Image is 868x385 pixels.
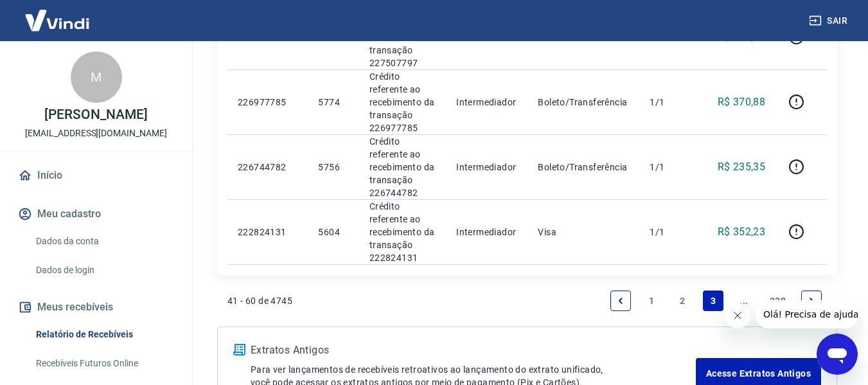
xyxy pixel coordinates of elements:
[703,291,723,311] a: Page 3 is your current page
[456,96,517,109] p: Intermediador
[650,96,687,109] p: 1/1
[817,334,858,375] iframe: Botão para abrir a janela de mensagens
[8,9,108,19] span: Olá! Precisa de ajuda?
[641,291,662,311] a: Page 1
[238,226,297,238] p: 222824131
[605,285,827,316] ul: Pagination
[725,303,750,328] iframe: Fechar mensagem
[71,51,122,103] div: M
[31,257,177,283] a: Dados de login
[718,224,766,240] p: R$ 352,23
[31,321,177,348] a: Relatório de Recebíveis
[31,228,177,255] a: Dados da conta
[756,300,858,328] iframe: Mensagem da empresa
[15,1,99,40] img: Vindi
[650,161,687,174] p: 1/1
[318,226,348,238] p: 5604
[734,291,754,311] a: Jump forward
[318,161,348,174] p: 5756
[765,291,791,311] a: Page 238
[610,291,631,311] a: Previous page
[369,135,436,199] p: Crédito referente ao recebimento da transação 226744782
[238,96,297,109] p: 226977785
[538,96,629,109] p: Boleto/Transferência
[15,161,177,190] a: Início
[456,226,517,238] p: Intermediador
[227,294,292,307] p: 41 - 60 de 4745
[251,343,696,358] p: Extratos Antigos
[801,291,822,311] a: Next page
[650,226,687,238] p: 1/1
[672,291,693,311] a: Page 2
[15,200,177,228] button: Meu cadastro
[233,344,245,355] img: ícone
[31,350,177,377] a: Recebíveis Futuros Online
[718,94,766,110] p: R$ 370,88
[25,127,167,140] p: [EMAIL_ADDRESS][DOMAIN_NAME]
[369,70,436,134] p: Crédito referente ao recebimento da transação 226977785
[369,200,436,264] p: Crédito referente ao recebimento da transação 222824131
[806,9,853,33] button: Sair
[44,108,147,121] p: [PERSON_NAME]
[456,161,517,174] p: Intermediador
[318,96,348,109] p: 5774
[538,226,629,238] p: Visa
[718,159,766,175] p: R$ 235,35
[15,293,177,321] button: Meus recebíveis
[238,161,297,174] p: 226744782
[538,161,629,174] p: Boleto/Transferência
